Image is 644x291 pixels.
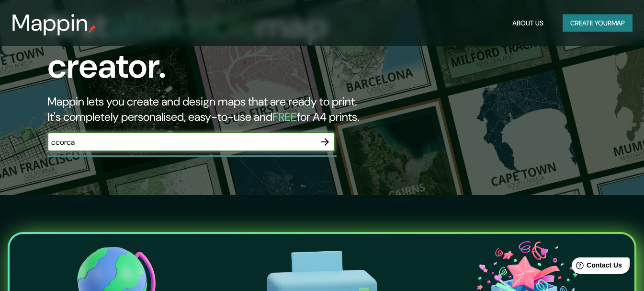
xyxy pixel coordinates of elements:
[559,254,633,280] iframe: Help widget launcher
[47,137,316,148] input: Choose your favourite place
[47,94,370,125] h2: Mappin lets you create and design maps that are ready to print. It's completely personalised, eas...
[272,109,297,124] h5: FREE
[11,10,89,36] h3: Mappin
[563,14,633,32] button: Create yourmap
[508,14,547,32] button: About Us
[89,25,96,33] img: mappin-pin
